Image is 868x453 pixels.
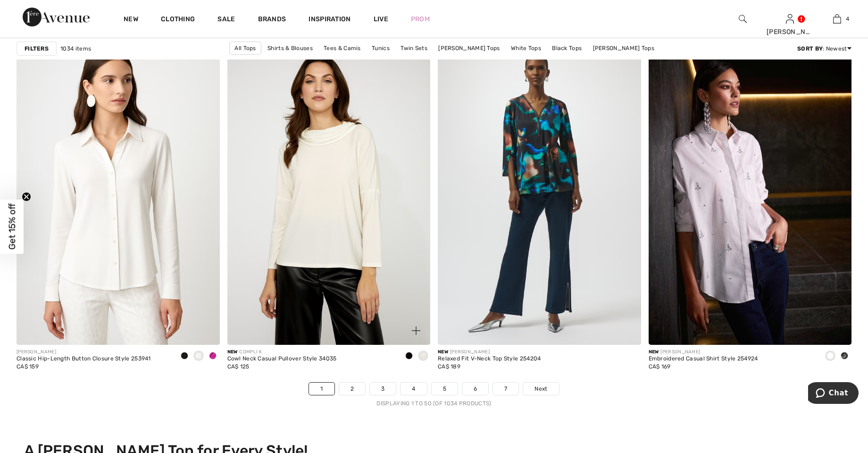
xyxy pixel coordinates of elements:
strong: Filters [25,44,49,53]
img: Classic Hip-Length Button Closure Style 253941. Black [17,40,220,345]
span: New [227,349,238,355]
div: Black [837,349,851,364]
span: CA$ 159 [17,363,39,370]
a: Brands [258,15,286,25]
div: Displaying 1 to 50 (of 1034 products) [17,399,851,408]
a: White Tops [506,42,546,54]
a: 5 [432,383,458,395]
span: CA$ 189 [438,363,460,370]
a: 2 [339,383,365,395]
a: Twin Sets [396,42,432,54]
div: Black [177,349,192,364]
a: 4 [814,13,860,25]
a: All Tops [229,42,261,55]
div: Relaxed Fit V-Neck Top Style 254204 [438,356,541,362]
span: Get 15% off [7,204,17,250]
a: Shirts & Blouses [263,42,317,54]
div: Cosmos [206,349,220,364]
div: Classic Hip-Length Button Closure Style 253941 [17,356,151,362]
a: 4 [401,383,426,395]
img: search the website [739,13,747,25]
a: [PERSON_NAME] Tops [434,42,504,54]
a: [PERSON_NAME] Tops [588,42,659,54]
div: White [823,349,837,364]
a: 7 [493,383,518,395]
a: 1 [309,383,334,395]
img: Relaxed Fit V-Neck Top Style 254204. Black/Multi [438,40,641,345]
a: New [124,15,138,25]
div: [PERSON_NAME] [649,349,758,356]
button: Close teaser [22,192,31,201]
div: [PERSON_NAME] [438,349,541,356]
nav: Page navigation [17,382,851,408]
span: 4 [846,15,849,23]
span: CA$ 125 [227,363,250,370]
div: Black [402,349,416,364]
a: Sale [217,15,235,25]
a: Clothing [161,15,195,25]
img: Embroidered Casual Shirt Style 254924. Black [649,40,852,345]
a: Black Tops [547,42,586,54]
a: Next [523,383,559,395]
div: [PERSON_NAME] [17,349,151,356]
span: New [438,349,448,355]
span: CA$ 169 [649,363,671,370]
div: COMPLI K [227,349,337,356]
a: Tees & Camis [319,42,366,54]
span: New [649,349,659,355]
a: Sign In [786,14,794,23]
img: Cowl Neck Casual Pullover Style 34035. Black [227,40,431,345]
iframe: Opens a widget where you can chat to one of our agents [808,382,859,406]
img: My Bag [833,13,841,25]
div: : Newest [797,44,851,53]
div: Vanilla 30 [192,349,206,364]
a: Live [374,14,388,24]
span: Inspiration [309,15,351,25]
strong: Sort By [797,45,823,52]
img: 1ère Avenue [23,8,90,26]
a: Tunics [367,42,394,54]
a: 6 [462,383,488,395]
div: Embroidered Casual Shirt Style 254924 [649,356,758,362]
a: 3 [370,383,396,395]
div: [PERSON_NAME] [767,27,813,37]
div: Ivory [416,349,430,364]
span: Next [534,385,547,393]
span: 1034 items [60,44,91,53]
div: Cowl Neck Casual Pullover Style 34035 [227,356,337,362]
a: Prom [411,14,430,24]
img: plus_v2.svg [412,326,420,335]
img: My Info [786,13,794,25]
